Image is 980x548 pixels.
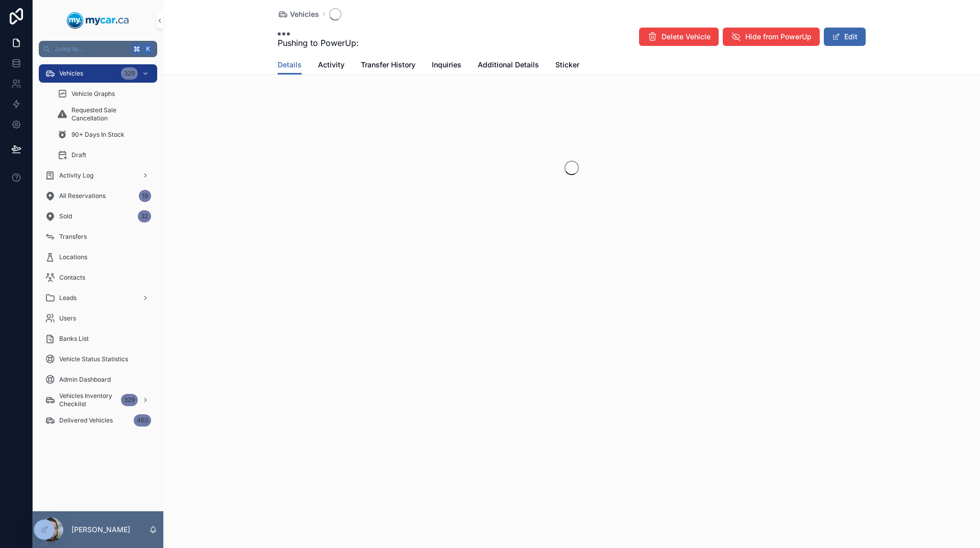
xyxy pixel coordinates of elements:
[59,212,72,220] span: Sold
[139,190,151,202] div: 19
[55,45,128,53] span: Jump to...
[33,57,163,443] div: scrollable content
[661,32,710,42] span: Delete Vehicle
[39,350,157,368] a: Vehicle Status Statistics
[59,233,87,241] span: Transfers
[51,85,157,103] a: Vehicle Graphs
[39,309,157,328] a: Users
[59,253,87,261] span: Locations
[278,56,302,75] a: Details
[59,376,111,384] span: Admin Dashboard
[39,330,157,348] a: Banks List
[318,60,345,70] span: Activity
[39,289,157,307] a: Leads
[39,166,157,185] a: Activity Log
[278,37,359,49] span: Pushing to PowerUp:
[432,56,461,76] a: Inquiries
[278,9,319,19] a: Vehicles
[361,60,415,70] span: Transfer History
[290,9,319,19] span: Vehicles
[39,411,157,430] a: Delivered Vehicles463
[71,90,115,98] span: Vehicle Graphs
[71,525,130,535] p: [PERSON_NAME]
[318,56,345,76] a: Activity
[59,335,89,343] span: Banks List
[555,60,579,70] span: Sticker
[432,60,461,70] span: Inquiries
[59,69,83,78] span: Vehicles
[59,294,77,302] span: Leads
[71,131,125,139] span: 90+ Days In Stock
[361,56,415,76] a: Transfer History
[478,56,539,76] a: Additional Details
[278,60,302,70] span: Details
[51,105,157,123] a: Requested Sale Cancellation
[639,28,719,46] button: Delete Vehicle
[39,228,157,246] a: Transfers
[67,12,129,29] img: App logo
[39,64,157,83] a: Vehicles329
[59,392,117,408] span: Vehicles Inventory Checklist
[51,146,157,164] a: Draft
[39,370,157,389] a: Admin Dashboard
[723,28,820,46] button: Hide from PowerUp
[39,207,157,226] a: Sold32
[59,416,113,425] span: Delivered Vehicles
[59,192,106,200] span: All Reservations
[39,268,157,287] a: Contacts
[59,355,128,363] span: Vehicle Status Statistics
[138,210,151,222] div: 32
[39,41,157,57] button: Jump to...K
[824,28,866,46] button: Edit
[39,187,157,205] a: All Reservations19
[121,67,138,80] div: 329
[59,273,85,282] span: Contacts
[71,151,86,159] span: Draft
[555,56,579,76] a: Sticker
[51,126,157,144] a: 90+ Days In Stock
[71,106,147,122] span: Requested Sale Cancellation
[121,394,138,406] div: 329
[478,60,539,70] span: Additional Details
[59,314,76,322] span: Users
[59,171,93,180] span: Activity Log
[134,414,151,427] div: 463
[745,32,812,42] span: Hide from PowerUp
[39,391,157,409] a: Vehicles Inventory Checklist329
[39,248,157,266] a: Locations
[144,45,152,53] span: K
